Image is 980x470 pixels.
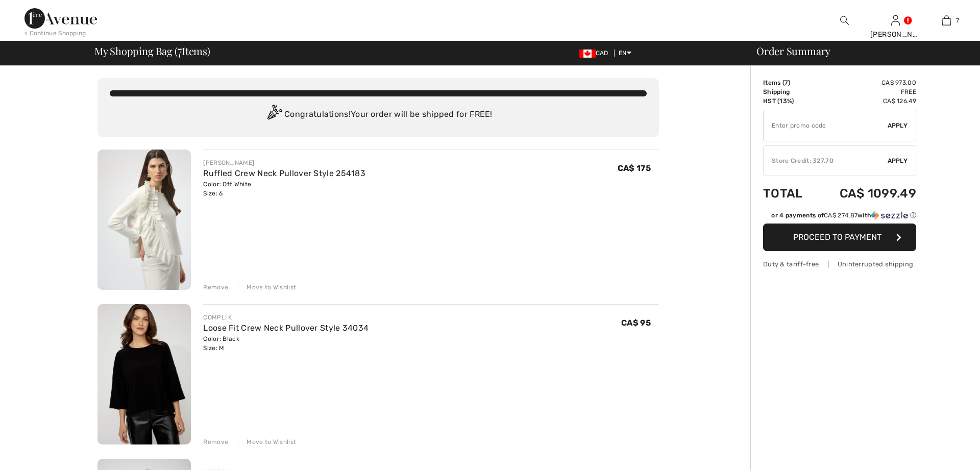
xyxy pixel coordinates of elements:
[203,313,369,322] div: COMPLI K
[203,283,228,292] div: Remove
[763,211,916,224] div: or 4 payments ofCA$ 274.87withSezzle Click to learn more about Sezzle
[238,437,296,447] div: Move to Wishlist
[619,50,631,57] span: EN
[870,29,920,40] div: [PERSON_NAME]
[621,318,651,328] span: CA$ 95
[763,96,815,106] td: HST (13%)
[764,156,888,165] div: Store Credit: 327.70
[840,14,849,27] img: search the website
[763,224,916,251] button: Proceed to Payment
[771,211,916,220] div: or 4 payments of with
[97,304,191,444] img: Loose Fit Crew Neck Pullover Style 34034
[888,121,908,130] span: Apply
[793,232,881,242] span: Proceed to Payment
[618,163,651,173] span: CA$ 175
[24,8,97,29] img: 1ère Avenue
[763,78,815,87] td: Items ( )
[815,87,916,96] td: Free
[203,334,369,353] div: Color: Black Size: M
[764,110,888,141] input: Promo code
[824,212,857,219] span: CA$ 274.87
[891,14,900,27] img: My Info
[203,323,369,333] a: Loose Fit Crew Neck Pullover Style 34034
[942,14,951,27] img: My Bag
[871,211,908,220] img: Sezzle
[203,158,365,167] div: [PERSON_NAME]
[94,46,210,56] span: My Shopping Bag ( Items)
[579,50,612,57] span: CAD
[178,43,182,57] span: 7
[815,78,916,87] td: CA$ 973.00
[956,16,959,25] span: 7
[888,156,908,165] span: Apply
[203,180,365,198] div: Color: Off White Size: 6
[110,105,647,125] div: Congratulations! Your order will be shipped for FREE!
[203,437,228,447] div: Remove
[97,150,191,290] img: Ruffled Crew Neck Pullover Style 254183
[744,46,974,56] div: Order Summary
[763,176,815,211] td: Total
[763,87,815,96] td: Shipping
[785,79,788,86] span: 7
[891,15,900,25] a: Sign In
[815,96,916,106] td: CA$ 126.49
[921,14,971,27] a: 7
[264,105,284,125] img: Congratulation2.svg
[579,50,596,58] img: Canadian Dollar
[238,283,296,292] div: Move to Wishlist
[203,168,365,178] a: Ruffled Crew Neck Pullover Style 254183
[763,259,916,269] div: Duty & tariff-free | Uninterrupted shipping
[24,29,86,38] div: < Continue Shopping
[815,176,916,211] td: CA$ 1099.49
